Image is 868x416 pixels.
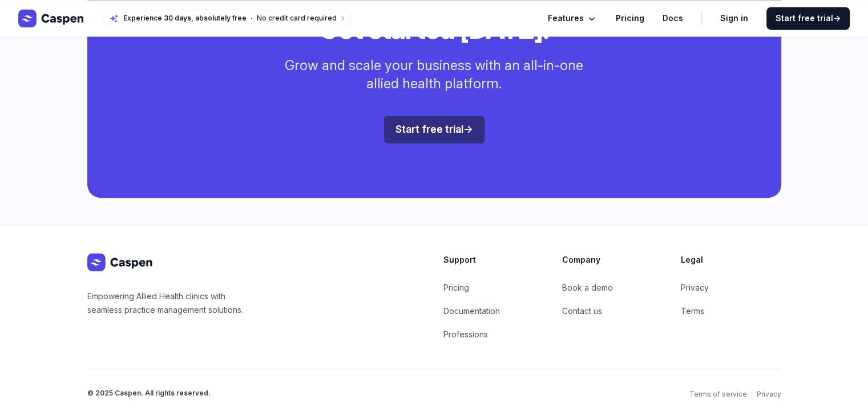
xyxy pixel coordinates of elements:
[663,11,683,25] a: Docs
[257,14,337,22] span: No credit card required
[681,253,781,267] h3: Legal
[616,11,644,25] a: Pricing
[752,390,781,399] a: Privacy
[87,388,689,399] p: © 2025 Caspen. All rights reserved.
[833,13,841,23] span: →
[562,306,602,316] a: Contact us
[681,283,709,292] a: Privacy
[776,13,841,24] span: Start free trial
[562,253,663,267] h3: Company
[443,253,544,267] h3: Support
[123,14,247,23] span: Experience 30 days, absolutely free
[548,11,584,25] span: Features
[443,329,488,339] a: Professions
[562,283,613,292] a: Book a demo
[720,11,748,25] a: Sign in
[443,306,500,316] a: Documentation
[270,56,599,93] p: Grow and scale your business with an all-in-one allied health platform.
[689,390,752,399] a: Terms of service
[766,7,850,30] a: Start free trial
[395,123,473,135] span: Start free trial
[681,306,704,316] a: Terms
[103,9,351,27] a: Experience 30 days, absolutely freeNo credit card required
[548,11,597,25] button: Features
[87,289,247,317] p: Empowering Allied Health clinics with seamless practice management solutions.
[463,123,473,135] span: →
[243,15,626,43] h2: Get started [DATE].
[443,283,469,292] a: Pricing
[384,116,485,143] a: Start free trial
